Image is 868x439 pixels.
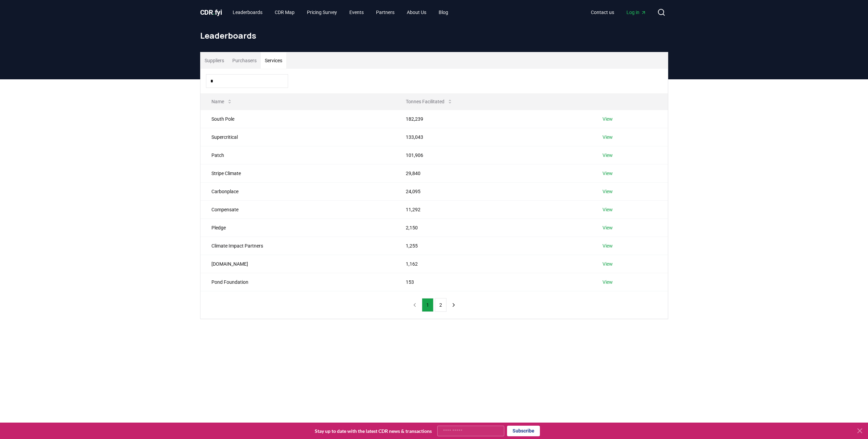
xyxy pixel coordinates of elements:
td: 11,292 [395,200,591,218]
td: Pledge [200,218,395,237]
td: 1,255 [395,237,591,255]
a: View [603,116,613,122]
td: Patch [200,146,395,164]
a: CDR Map [269,6,300,18]
a: View [603,188,613,195]
button: Tonnes Facilitated [400,95,458,108]
a: View [603,134,613,141]
td: Compensate [200,200,395,218]
a: Contact us [585,6,620,18]
td: Climate Impact Partners [200,237,395,255]
td: 29,840 [395,164,591,182]
button: 1 [422,298,433,312]
a: Pricing Survey [301,6,342,18]
td: 133,043 [395,128,591,146]
button: next page [448,298,459,312]
a: View [603,152,613,159]
a: Leaderboards [227,6,268,18]
a: About Us [401,6,432,18]
a: View [603,279,613,285]
button: 2 [435,298,446,312]
a: View [603,170,613,177]
td: 24,095 [395,182,591,200]
button: Suppliers [200,52,228,69]
h1: Leaderboards [200,30,668,41]
a: Log in [621,6,652,18]
td: 2,150 [395,218,591,237]
span: CDR fyi [200,8,222,16]
td: 153 [395,273,591,291]
a: View [603,242,613,249]
a: CDR.fyi [200,8,222,17]
button: Purchasers [228,52,261,69]
a: Blog [433,6,454,18]
span: Log in [626,9,646,16]
td: 182,239 [395,110,591,128]
a: View [603,206,613,213]
nav: Main [227,6,454,18]
td: 101,906 [395,146,591,164]
button: Name [206,95,238,108]
td: Carbonplace [200,182,395,200]
span: . [213,8,215,16]
a: View [603,261,613,267]
button: Services [261,52,286,69]
td: Stripe Climate [200,164,395,182]
a: Partners [371,6,400,18]
td: [DOMAIN_NAME] [200,255,395,273]
a: Events [344,6,369,18]
nav: Main [585,6,652,18]
a: View [603,224,613,231]
td: South Pole [200,110,395,128]
td: Pond Foundation [200,273,395,291]
td: Supercritical [200,128,395,146]
td: 1,162 [395,255,591,273]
